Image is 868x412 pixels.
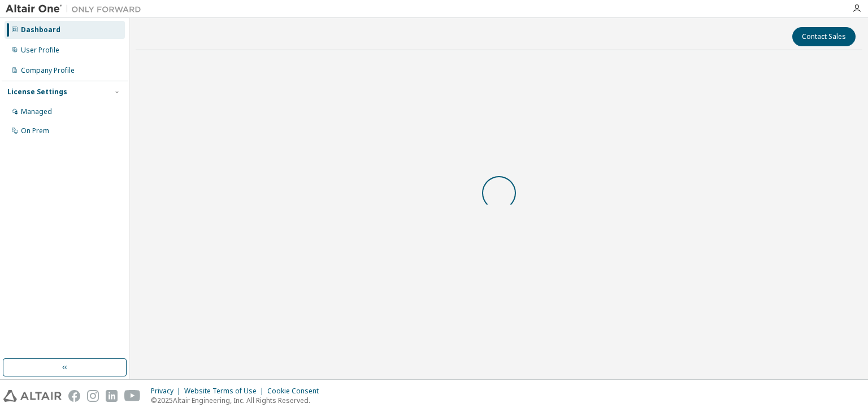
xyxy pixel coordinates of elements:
[21,107,52,116] div: Managed
[184,387,267,396] div: Website Terms of Use
[151,387,184,396] div: Privacy
[68,390,80,402] img: facebook.svg
[106,390,118,402] img: linkedin.svg
[151,396,325,405] p: © 2025 Altair Engineering, Inc. All Rights Reserved.
[21,126,49,135] div: On Prem
[3,390,62,402] img: altair_logo.svg
[792,27,856,46] button: Contact Sales
[6,3,147,15] img: Altair One
[21,66,75,75] div: Company Profile
[21,25,60,34] div: Dashboard
[124,390,141,402] img: youtube.svg
[267,387,325,396] div: Cookie Consent
[21,46,59,55] div: User Profile
[87,390,99,402] img: instagram.svg
[7,87,67,97] div: License Settings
